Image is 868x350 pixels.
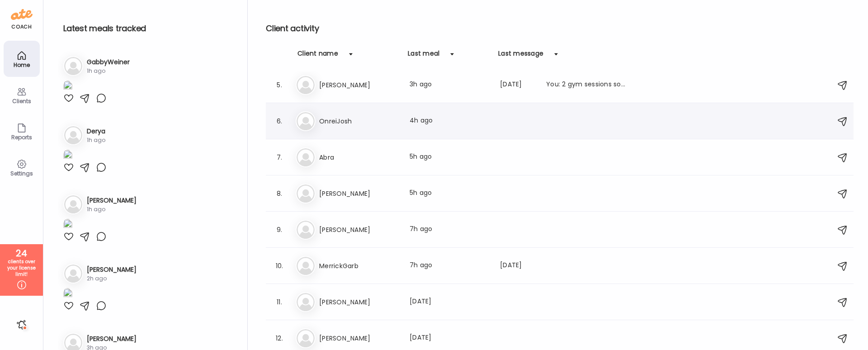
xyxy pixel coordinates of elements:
[274,188,285,199] div: 8.
[87,196,137,205] h3: [PERSON_NAME]
[64,195,82,213] img: bg-avatar-default.svg
[319,152,399,163] h3: Abra
[297,329,315,347] img: bg-avatar-default.svg
[297,184,315,203] img: bg-avatar-default.svg
[63,22,233,35] h2: Latest meals tracked
[87,67,130,75] div: 1h ago
[87,205,137,213] div: 1h ago
[297,221,315,239] img: bg-avatar-default.svg
[3,248,40,259] div: 24
[410,333,489,344] div: [DATE]
[319,224,399,235] h3: [PERSON_NAME]
[410,297,489,307] div: [DATE]
[297,112,315,130] img: bg-avatar-default.svg
[319,297,399,307] h3: [PERSON_NAME]
[410,260,489,271] div: 7h ago
[274,152,285,163] div: 7.
[410,80,489,90] div: 3h ago
[64,265,82,283] img: bg-avatar-default.svg
[319,116,399,127] h3: OnreiJosh
[64,126,82,144] img: bg-avatar-default.svg
[319,260,399,271] h3: MerrickGarb
[274,80,285,90] div: 5.
[297,148,315,166] img: bg-avatar-default.svg
[64,57,82,75] img: bg-avatar-default.svg
[319,333,399,344] h3: [PERSON_NAME]
[274,297,285,307] div: 11.
[500,260,535,271] div: [DATE]
[410,152,489,163] div: 5h ago
[297,76,315,94] img: bg-avatar-default.svg
[3,259,40,278] div: clients over your license limit!
[5,170,38,176] div: Settings
[63,80,72,93] img: images%2F2HcTSBgEzEb1n6iyP98PZGRk3Yp1%2FhiKCVUUe27mMDGenNk8S%2F12xtBlNoJPLPnX9fSFOi_1080
[63,219,72,231] img: images%2Fe6rKcKwQOYSI3uQWXOGjebEVu5z2%2FFrOZU6eKrNYK4q2pdfr7%2Fs8AYOxV8ePVvF8o3nXw3_1080
[408,49,439,63] div: Last meal
[498,49,543,63] div: Last message
[87,127,105,136] h3: Derya
[5,98,38,104] div: Clients
[63,150,72,162] img: images%2FW5bUkVudFseZLJCKQz4CMguAc6u1%2FrHidPvcTImmiEoAohIce%2FW7PmPH02DyHO339N4pK2_1080
[546,80,626,90] div: You: 2 gym sessions so far this week!! Do you have any protein powder left? I would suggest going...
[11,23,32,31] div: coach
[410,224,489,235] div: 7h ago
[410,188,489,199] div: 5h ago
[274,116,285,127] div: 6.
[319,188,399,199] h3: [PERSON_NAME]
[63,288,72,300] img: images%2FuB60YQxtNTQbhUQCn5X3Sihjrq92%2FaXs6MKQ3WUpkK33wbPtJ%2FGDxDUkjjgrftxCjtoghf_1080
[11,7,33,22] img: ate
[297,257,315,275] img: bg-avatar-default.svg
[274,224,285,235] div: 9.
[500,80,535,90] div: [DATE]
[319,80,399,90] h3: [PERSON_NAME]
[266,22,854,35] h2: Client activity
[5,62,38,68] div: Home
[87,57,130,67] h3: GabbyWeiner
[87,136,105,144] div: 1h ago
[87,265,137,274] h3: [PERSON_NAME]
[274,260,285,271] div: 10.
[5,134,38,140] div: Reports
[410,116,489,127] div: 4h ago
[274,333,285,344] div: 12.
[297,49,338,63] div: Client name
[87,274,137,283] div: 2h ago
[87,334,137,344] h3: [PERSON_NAME]
[297,293,315,311] img: bg-avatar-default.svg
